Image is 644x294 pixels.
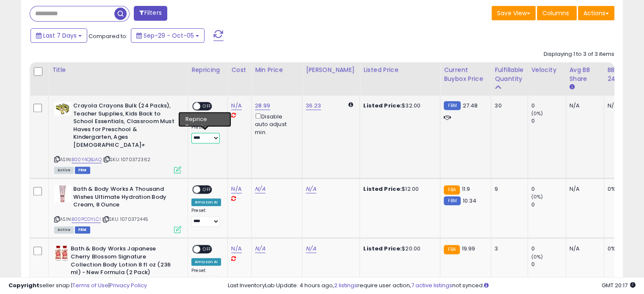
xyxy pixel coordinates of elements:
[200,246,214,253] span: OFF
[444,245,459,254] small: FBA
[54,226,74,234] span: All listings currently available for purchase on Amazon
[54,185,71,202] img: 41+H9aItPZL._SL40_.jpg
[306,185,316,193] a: N/A
[531,110,543,117] small: (0%)
[71,245,174,278] b: Bath & Body Works Japanese Cherry Blossom Signature Collection Body Lotion 8 fl oz (236 ml) - New...
[495,245,521,253] div: 3
[54,185,181,232] div: ASIN:
[255,112,296,136] div: Disable auto adjust min
[8,281,39,289] strong: Copyright
[531,117,566,125] div: 0
[544,50,614,58] div: Displaying 1 to 3 of 3 items
[306,66,356,74] div: [PERSON_NAME]
[462,185,470,193] span: 11.9
[363,185,402,193] b: Listed Price:
[462,245,475,253] span: 19.99
[54,102,181,173] div: ASIN:
[492,6,536,20] button: Save View
[363,185,434,193] div: $12.00
[75,226,90,234] span: FBM
[228,282,636,290] div: Last InventoryLab Update: 4 hours ago, require user action, not synced.
[191,124,221,143] div: Preset:
[444,101,460,110] small: FBM
[444,66,487,83] div: Current Buybox Price
[608,102,636,110] div: N/A
[231,102,241,110] a: N/A
[444,196,460,205] small: FBM
[43,31,77,40] span: Last 7 Days
[531,102,566,110] div: 0
[102,216,148,223] span: | SKU: 1070372445
[52,66,184,74] div: Title
[200,103,214,110] span: OFF
[542,9,569,17] span: Columns
[72,281,108,289] a: Terms of Use
[191,115,221,123] div: Amazon AI
[608,245,636,253] div: 0%
[191,268,221,287] div: Preset:
[200,186,214,193] span: OFF
[537,6,577,20] button: Columns
[88,32,127,40] span: Compared to:
[569,185,597,193] div: N/A
[8,282,147,290] div: seller snap | |
[231,66,248,74] div: Cost
[191,198,221,206] div: Amazon AI
[144,31,194,40] span: Sep-29 - Oct-05
[531,245,566,253] div: 0
[569,83,575,91] small: Avg BB Share.
[72,156,102,163] a: B00Y4QBJAQ
[72,216,101,223] a: B00PCDYLCI
[411,281,452,289] a: 7 active listings
[363,245,434,253] div: $20.00
[569,102,597,110] div: N/A
[255,66,299,74] div: Min Price
[531,66,562,74] div: Velocity
[30,28,87,43] button: Last 7 Days
[103,156,150,163] span: | SKU: 1070372362
[334,281,357,289] a: 2 listings
[578,6,614,20] button: Actions
[495,66,524,83] div: Fulfillable Quantity
[463,102,478,110] span: 27.48
[54,167,74,174] span: All listings currently available for purchase on Amazon
[231,185,241,193] a: N/A
[531,185,566,193] div: 0
[463,197,477,205] span: 10.34
[444,185,459,195] small: FBA
[131,28,205,43] button: Sep-29 - Oct-05
[531,261,566,268] div: 0
[531,253,543,260] small: (0%)
[306,245,316,253] a: N/A
[231,245,241,253] a: N/A
[255,185,265,193] a: N/A
[495,185,521,193] div: 9
[363,102,434,110] div: $32.00
[531,193,543,200] small: (0%)
[191,258,221,266] div: Amazon AI
[255,102,270,110] a: 28.99
[608,66,638,83] div: BB Share 24h.
[569,66,600,83] div: Avg BB Share
[363,102,402,110] b: Listed Price:
[110,281,147,289] a: Privacy Policy
[306,102,321,110] a: 36.23
[569,245,597,253] div: N/A
[73,102,176,151] b: Crayola Crayons Bulk (24 Packs), Teacher Supplies, Kids Back to School Essentials, Classroom Must...
[495,102,521,110] div: 30
[73,185,176,211] b: Bath & Body Works A Thousand Wishes Ultimate Hydration Body Cream, 8 Ounce
[54,102,71,115] img: 51CIdsevEaL._SL40_.jpg
[255,245,265,253] a: N/A
[191,208,221,227] div: Preset:
[54,245,69,262] img: 51VU6qlML4L._SL40_.jpg
[191,66,224,74] div: Repricing
[531,201,566,209] div: 0
[602,281,636,289] span: 2025-10-13 20:17 GMT
[75,167,90,174] span: FBM
[363,245,402,253] b: Listed Price:
[134,6,167,21] button: Filters
[363,66,437,74] div: Listed Price
[348,102,353,107] i: Calculated using Dynamic Max Price.
[608,185,636,193] div: 0%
